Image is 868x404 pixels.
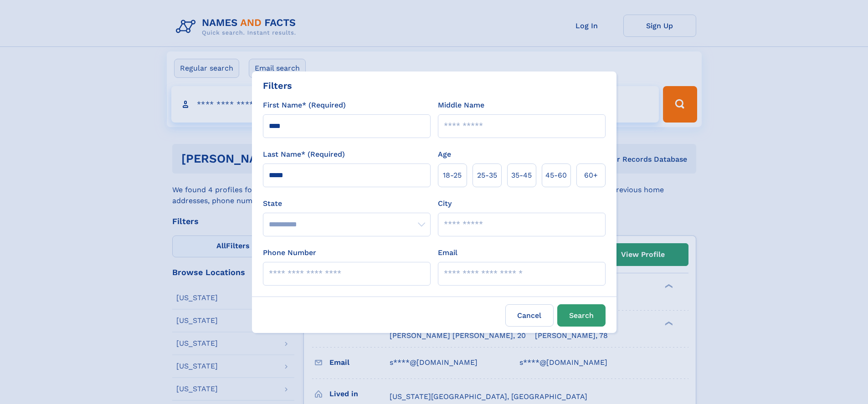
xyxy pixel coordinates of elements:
[438,149,451,160] label: Age
[477,170,497,181] span: 25‑35
[263,100,346,111] label: First Name* (Required)
[263,247,316,258] label: Phone Number
[263,149,345,160] label: Last Name* (Required)
[443,170,462,181] span: 18‑25
[263,198,431,209] label: State
[438,247,457,258] label: Email
[438,198,452,209] label: City
[438,100,484,111] label: Middle Name
[511,170,532,181] span: 35‑45
[545,170,567,181] span: 45‑60
[505,304,554,327] label: Cancel
[263,79,292,92] div: Filters
[557,304,606,327] button: Search
[584,170,598,181] span: 60+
